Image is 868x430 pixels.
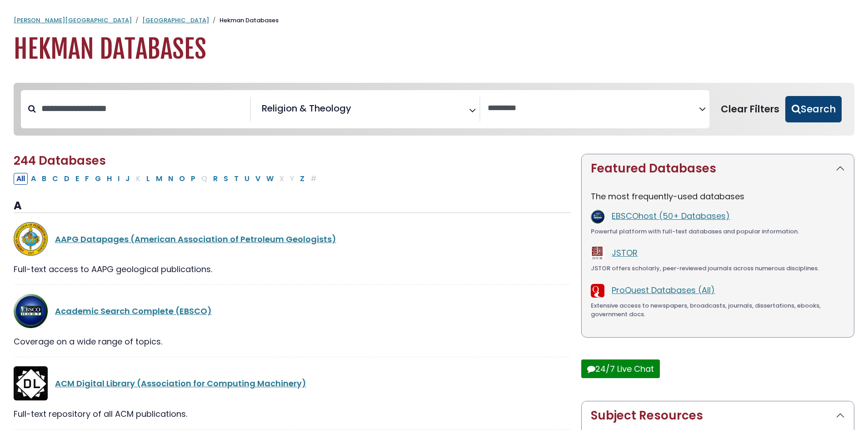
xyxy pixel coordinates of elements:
p: The most frequently-used databases [591,190,845,202]
div: Alpha-list to filter by first letter of database name [14,172,320,184]
div: JSTOR offers scholarly, peer-reviewed journals across numerous disciplines. [591,264,845,273]
a: EBSCOhost (50+ Databases) [612,210,730,222]
a: [PERSON_NAME][GEOGRAPHIC_DATA] [14,16,132,25]
button: Filter Results M [153,173,165,185]
a: JSTOR [612,247,638,258]
button: Clear Filters [715,96,785,122]
button: Filter Results A [28,173,39,185]
a: ACM Digital Library (Association for Computing Machinery) [55,378,306,389]
button: Filter Results H [104,173,115,185]
button: Featured Databases [582,154,854,183]
button: Filter Results Z [297,173,307,185]
button: Filter Results L [144,173,153,185]
button: Filter Results W [264,173,276,185]
div: Extensive access to newspapers, broadcasts, journals, dissertations, ebooks, government docs. [591,301,845,319]
button: Submit for Search Results [785,96,842,122]
a: Academic Search Complete (EBSCO) [55,305,212,317]
a: ProQuest Databases (All) [612,284,715,296]
h1: Hekman Databases [14,34,854,65]
button: Filter Results P [188,173,198,185]
button: Filter Results B [39,173,49,185]
button: Filter Results R [210,173,220,185]
button: Filter Results S [221,173,231,185]
li: Hekman Databases [209,16,279,25]
button: Filter Results O [176,173,188,185]
h3: A [14,199,570,213]
button: Filter Results D [61,173,72,185]
button: 24/7 Live Chat [581,359,660,378]
button: Filter Results E [73,173,82,185]
span: Religion & Theology [262,101,351,115]
button: Filter Results N [165,173,176,185]
button: Filter Results T [231,173,241,185]
a: [GEOGRAPHIC_DATA] [142,16,209,25]
a: AAPG Datapages (American Association of Petroleum Geologists) [55,233,336,245]
button: Filter Results V [253,173,263,185]
button: Filter Results J [123,173,133,185]
button: Subject Resources [582,401,854,430]
div: Full-text access to AAPG geological publications. [14,263,570,275]
button: Filter Results C [50,173,61,185]
button: All [14,173,28,185]
div: Full-text repository of all ACM publications. [14,408,570,420]
button: Filter Results F [82,173,92,185]
textarea: Search [353,106,359,116]
nav: Search filters [14,83,854,136]
nav: breadcrumb [14,16,854,25]
button: Filter Results G [92,173,104,185]
div: Coverage on a wide range of topics. [14,335,570,348]
input: Search database by title or keyword [36,101,250,116]
span: 244 Databases [14,152,106,169]
button: Filter Results U [242,173,252,185]
textarea: Search [488,104,699,113]
li: Religion & Theology [258,101,351,115]
div: Powerful platform with full-text databases and popular information. [591,227,845,236]
button: Filter Results I [115,173,122,185]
